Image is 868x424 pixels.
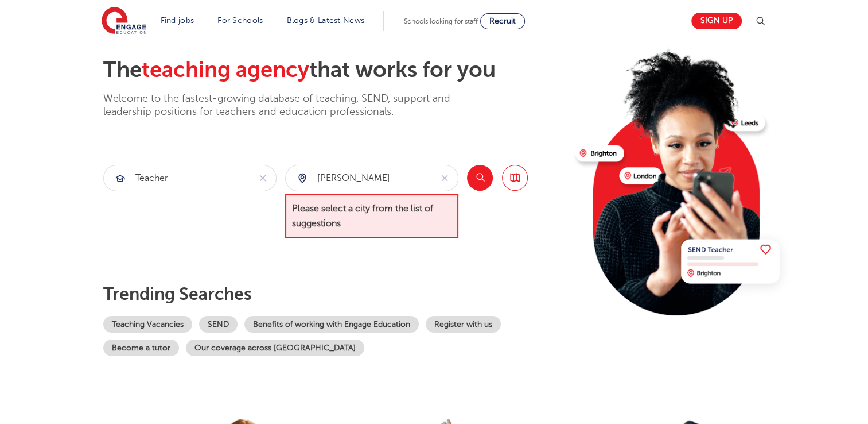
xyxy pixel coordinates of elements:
[217,16,263,25] a: For Schools
[103,284,566,304] p: Trending searches
[161,16,194,25] a: Find jobs
[104,165,250,191] input: Submit
[103,340,179,356] a: Become a tutor
[199,316,238,333] a: SEND
[103,57,566,83] h2: The that works for you
[287,16,365,25] a: Blogs & Latest News
[489,17,516,25] span: Recruit
[286,165,431,191] input: Submit
[467,165,493,191] button: Search
[480,13,525,29] a: Recruit
[250,165,276,191] button: Clear
[186,340,364,356] a: Our coverage across [GEOGRAPHIC_DATA]
[691,13,742,29] a: Sign up
[426,316,501,333] a: Register with us
[404,17,478,25] span: Schools looking for staff
[244,316,419,333] a: Benefits of working with Engage Education
[103,165,277,191] div: Submit
[102,7,146,36] img: Engage Education
[103,316,192,333] a: Teaching Vacancies
[431,165,458,191] button: Clear
[103,92,482,119] p: Welcome to the fastest-growing database of teaching, SEND, support and leadership positions for t...
[285,165,458,191] div: Submit
[142,57,309,82] span: teaching agency
[285,194,458,238] span: Please select a city from the list of suggestions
